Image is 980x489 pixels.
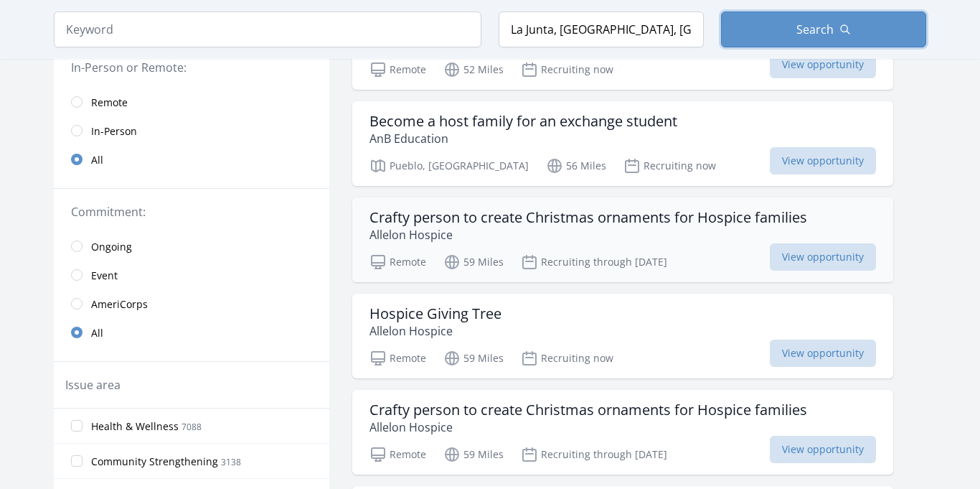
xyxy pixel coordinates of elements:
a: All [54,318,329,347]
p: Recruiting through [DATE] [521,446,667,463]
span: View opportunity [770,51,876,78]
p: 52 Miles [443,61,504,78]
p: 59 Miles [443,350,504,367]
a: All [54,145,329,174]
span: All [91,326,103,340]
span: Search [796,21,834,38]
h3: Become a host family for an exchange student [369,113,677,130]
a: Remote [54,88,329,116]
span: View opportunity [770,147,876,174]
span: Community Strengthening [91,455,218,469]
p: Remote [369,253,426,271]
p: Allelon Hospice [369,322,501,340]
span: All [91,153,103,167]
p: Remote [369,61,426,78]
h3: Crafty person to create Christmas ornaments for Hospice families [369,209,807,226]
input: Community Strengthening 3138 [71,455,83,467]
input: Health & Wellness 7088 [71,420,83,432]
a: Event [54,261,329,289]
p: 59 Miles [443,253,504,271]
span: Health & Wellness [91,419,179,434]
span: Remote [91,96,128,110]
span: 7088 [182,421,202,433]
a: Ongoing [54,232,329,261]
span: 3138 [221,456,241,468]
p: Recruiting now [521,61,613,78]
a: Crafty person to create Christmas ornaments for Hospice families Allelon Hospice Remote 59 Miles ... [352,390,893,475]
p: Recruiting through [DATE] [521,253,667,271]
h3: Crafty person to create Christmas ornaments for Hospice families [369,401,807,419]
p: Remote [369,350,426,367]
span: Ongoing [91,240,132,254]
p: 59 Miles [443,446,504,463]
a: AmeriCorps [54,289,329,318]
a: Crafty person to create Christmas ornaments for Hospice families Allelon Hospice Remote 59 Miles ... [352,197,893,282]
legend: In-Person or Remote: [71,59,312,76]
legend: Commitment: [71,203,312,220]
span: Event [91,269,118,283]
p: 56 Miles [546,157,606,174]
input: Location [499,11,704,47]
span: In-Person [91,124,137,139]
p: Pueblo, [GEOGRAPHIC_DATA] [369,157,529,174]
a: Become a host family for an exchange student AnB Education Pueblo, [GEOGRAPHIC_DATA] 56 Miles Rec... [352,101,893,186]
p: Recruiting now [623,157,716,174]
button: Search [721,11,926,47]
p: Remote [369,446,426,463]
h3: Hospice Giving Tree [369,305,501,322]
span: AmeriCorps [91,297,148,312]
p: AnB Education [369,130,677,147]
a: In-Person [54,116,329,145]
p: Allelon Hospice [369,226,807,243]
p: Allelon Hospice [369,419,807,436]
span: View opportunity [770,243,876,271]
legend: Issue area [65,376,121,393]
a: Hospice Giving Tree Allelon Hospice Remote 59 Miles Recruiting now View opportunity [352,294,893,378]
span: View opportunity [770,340,876,367]
input: Keyword [54,11,481,47]
p: Recruiting now [521,350,613,367]
span: View opportunity [770,436,876,463]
